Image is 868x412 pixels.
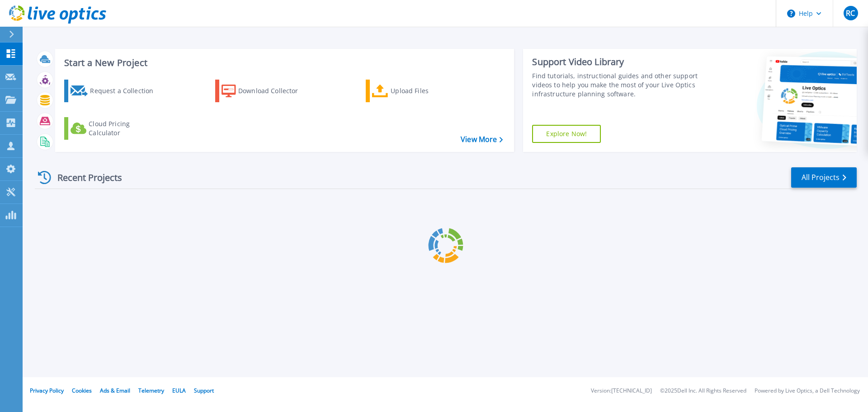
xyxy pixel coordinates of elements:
a: Support [194,387,214,394]
a: Ads & Email [100,387,130,394]
span: RC [846,9,855,17]
a: All Projects [791,167,857,188]
div: Support Video Library [532,56,702,68]
a: Privacy Policy [30,387,64,394]
a: Upload Files [366,80,467,102]
h3: Start a New Project [64,58,503,68]
a: View More [461,135,503,144]
a: Cloud Pricing Calculator [64,117,165,140]
a: Explore Now! [532,125,601,143]
a: Telemetry [138,387,164,394]
div: Cloud Pricing Calculator [89,119,161,137]
li: © 2025 Dell Inc. All Rights Reserved [660,388,746,394]
li: Version: [TECHNICAL_ID] [591,388,652,394]
a: Download Collector [215,80,316,102]
div: Find tutorials, instructional guides and other support videos to help you make the most of your L... [532,71,702,99]
li: Powered by Live Optics, a Dell Technology [755,388,860,394]
a: Request a Collection [64,80,165,102]
div: Download Collector [238,82,311,100]
a: Cookies [72,387,92,394]
div: Recent Projects [35,166,134,189]
a: EULA [172,387,186,394]
div: Upload Files [391,82,463,100]
div: Request a Collection [90,82,162,100]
